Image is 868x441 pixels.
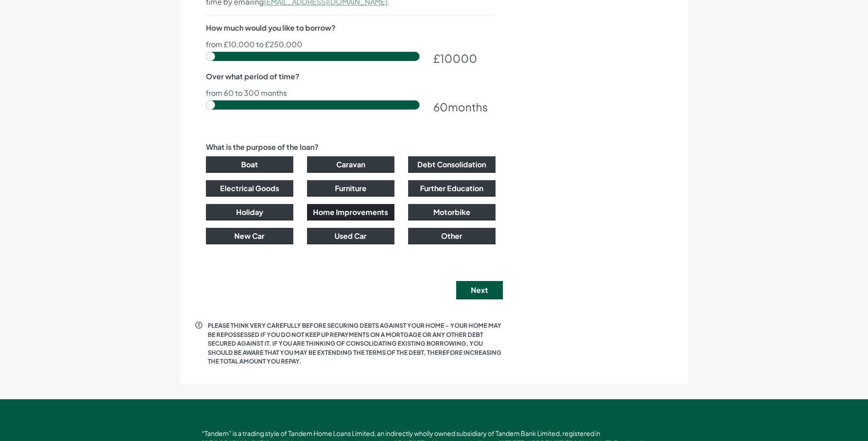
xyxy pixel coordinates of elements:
span: 10000 [440,51,477,65]
button: Used Car [307,228,394,244]
button: Next [456,281,503,299]
button: Home Improvements [307,204,394,220]
button: New Car [206,228,293,244]
button: Furniture [307,180,394,197]
div: months [433,99,496,115]
button: Caravan [307,156,394,173]
button: Electrical Goods [206,180,293,197]
label: How much would you like to borrow? [206,22,335,33]
span: 60 [433,100,448,114]
button: Holiday [206,204,293,220]
button: Further Education [408,180,496,197]
button: Other [408,228,496,244]
label: Over what period of time? [206,71,299,82]
button: Debt Consolidation [408,156,496,173]
div: £ [433,50,496,66]
label: What is the purpose of the loan? [206,142,318,153]
button: Motorbike [408,204,496,220]
p: from £10,000 to £250,000 [206,41,496,48]
p: PLEASE THINK VERY CAREFULLY BEFORE SECURING DEBTS AGAINST YOUR HOME – YOUR HOME MAY BE REPOSSESSE... [208,321,503,366]
button: Boat [206,156,293,173]
p: from 60 to 300 months [206,89,496,97]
